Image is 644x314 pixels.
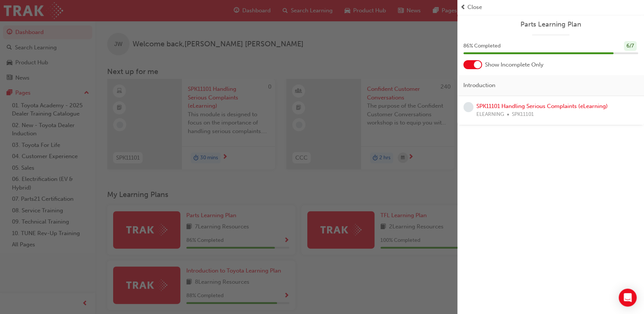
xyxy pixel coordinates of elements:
span: learningRecordVerb_NONE-icon [463,102,473,112]
div: Open Intercom Messenger [619,289,637,307]
span: Close [467,3,482,12]
span: Introduction [463,81,495,90]
span: ELEARNING [476,110,504,119]
button: prev-iconClose [460,3,641,12]
span: 86 % Completed [463,42,501,50]
a: Parts Learning Plan [463,20,638,29]
a: SPK11101 Handling Serious Complaints (eLearning) [476,103,608,110]
span: prev-icon [460,3,466,12]
span: Show Incomplete Only [485,61,544,69]
div: 6 / 7 [624,41,637,51]
span: SPK11101 [512,110,534,119]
